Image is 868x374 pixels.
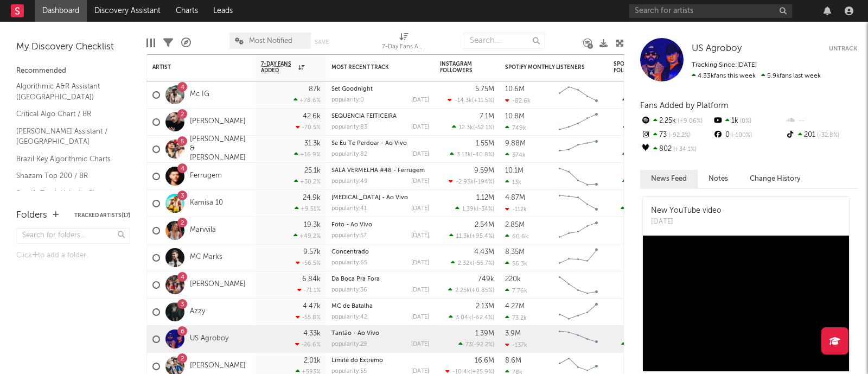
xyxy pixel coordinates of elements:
[331,331,379,337] a: Tantão - Ao Vivo
[190,280,246,289] a: [PERSON_NAME]
[554,271,603,299] svg: Chart title
[458,341,494,348] div: ( )
[505,179,521,186] div: 13k
[163,27,173,59] div: Filters
[476,140,494,147] div: 1.55M
[440,61,478,74] div: Instagram Followers
[471,233,493,239] span: +95.4 %
[640,114,712,128] div: 2.25k
[554,299,603,326] svg: Chart title
[738,118,751,124] span: 0 %
[475,125,493,131] span: -52.1 %
[505,330,521,337] div: 3.9M
[303,303,321,310] div: 4.47k
[16,125,119,148] a: [PERSON_NAME] Assistant / [GEOGRAPHIC_DATA]
[16,170,119,182] a: Shazam Top 200 / BR
[473,152,493,158] span: -40.8 %
[411,97,429,103] div: [DATE]
[692,44,742,53] span: US Agroboy
[331,260,367,266] div: popularity: 65
[448,97,494,104] div: ( )
[331,86,429,92] div: Set Goodnight
[331,124,367,130] div: popularity: 83
[505,249,525,256] div: 8.35M
[554,190,603,217] svg: Chart title
[331,168,429,174] div: SALA VERMELHA #48 - Ferrugem
[331,179,368,185] div: popularity: 49
[692,62,757,68] span: Tracking Since: [DATE]
[190,253,222,262] a: MC Marks
[331,249,369,255] a: Concentrado
[152,64,234,71] div: Artist
[554,326,603,353] svg: Chart title
[331,195,429,201] div: Yasmin - Ao Vivo
[815,132,839,138] span: -32.8 %
[261,61,296,74] span: 7-Day Fans Added
[190,135,250,163] a: [PERSON_NAME] & [PERSON_NAME]
[331,233,367,239] div: popularity: 57
[672,147,697,153] span: +34.1 %
[692,73,756,79] span: 4.33k fans this week
[16,65,130,78] div: Recommended
[629,4,792,18] input: Search for artists
[640,142,712,156] div: 802
[190,362,246,371] a: [PERSON_NAME]
[331,287,367,293] div: popularity: 36
[651,217,722,227] div: [DATE]
[331,314,367,320] div: popularity: 42
[554,109,603,136] svg: Chart title
[475,330,494,337] div: 1.39M
[475,179,493,185] span: -194 %
[449,178,494,185] div: ( )
[297,287,321,294] div: -71.1 %
[455,288,470,294] span: 2.25k
[785,114,857,128] div: --
[303,249,321,256] div: 9.57k
[190,307,205,316] a: Azzy
[331,64,413,71] div: Most Recent Track
[296,259,321,267] div: -56.5 %
[478,276,494,283] div: 749k
[331,276,380,282] a: Da Boca Pra Fora
[331,151,367,157] div: popularity: 82
[692,73,821,79] span: 5.9k fans last week
[667,132,691,138] span: -92.2 %
[331,141,429,147] div: Se Eu Te Perdoar - Ao Vivo
[476,194,494,201] div: 1.12M
[505,64,586,71] div: Spotify Monthly Listeners
[458,261,473,267] span: 2.32k
[331,113,429,119] div: SEQUÊNCIA FEITICEIRA
[474,261,493,267] span: -55.7 %
[474,249,494,256] div: 4.43M
[505,276,521,283] div: 220k
[473,315,493,321] span: -62.4 %
[829,43,857,54] button: Untrack
[331,222,372,228] a: Foto - Ao Vivo
[331,86,373,92] a: Set Goodnight
[505,86,525,93] div: 10.6M
[190,117,246,126] a: [PERSON_NAME]
[294,178,321,185] div: +30.2 %
[304,221,321,229] div: 19.3k
[411,124,429,130] div: [DATE]
[465,342,472,348] span: 73
[449,232,494,239] div: ( )
[676,118,703,124] span: +9.06 %
[476,303,494,310] div: 2.13M
[730,132,752,138] span: -100 %
[692,43,742,54] a: US Agroboy
[651,205,722,217] div: New YouTube video
[181,27,191,59] div: A&R Pipeline
[16,187,119,210] a: Spotify Track Velocity Chart / BR
[295,205,321,212] div: +9.51 %
[294,151,321,158] div: +16.9 %
[331,97,364,103] div: popularity: 0
[739,170,812,188] button: Change History
[303,113,321,120] div: 42.6k
[475,86,494,93] div: 5.75M
[505,151,526,159] div: 374k
[293,232,321,239] div: +49.2 %
[295,341,321,348] div: -26.6 %
[457,152,471,158] span: 3.13k
[331,341,367,347] div: popularity: 29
